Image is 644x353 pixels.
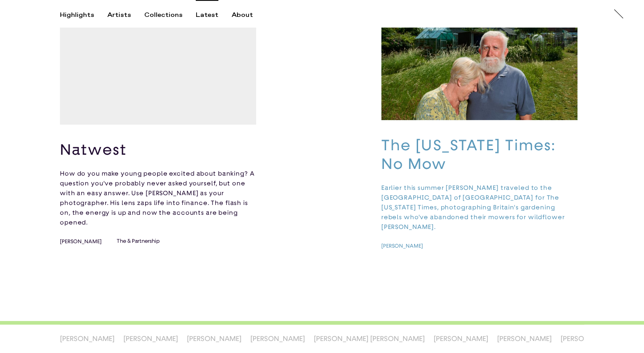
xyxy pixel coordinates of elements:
a: [PERSON_NAME] [561,334,615,343]
span: [PERSON_NAME] [60,238,102,245]
div: About [232,11,253,19]
button: About [232,11,266,19]
div: Highlights [60,11,94,19]
a: [PERSON_NAME] [434,334,488,343]
a: [PERSON_NAME] [60,238,117,245]
button: NatwestHow do you make young people excited about banking? A question you've probably never asked... [60,26,256,245]
a: [PERSON_NAME] [123,334,178,343]
button: Latest [196,11,232,19]
button: Collections [144,11,196,19]
button: Highlights [60,11,107,19]
div: Latest [196,11,218,19]
a: [PERSON_NAME] [497,334,552,343]
span: [PERSON_NAME] [381,243,423,249]
a: [PERSON_NAME] [187,334,241,343]
p: Earlier this summer [PERSON_NAME] traveled to the [GEOGRAPHIC_DATA] of [GEOGRAPHIC_DATA] for The ... [381,183,577,232]
a: [PERSON_NAME] [PERSON_NAME] [314,334,425,343]
a: [PERSON_NAME] [60,334,115,343]
a: [PERSON_NAME] [250,334,305,343]
p: How do you make young people excited about banking? A question you've probably never asked yourse... [60,168,256,227]
span: The & Partnership [117,238,160,245]
div: Collections [144,11,182,19]
div: Artists [107,11,131,19]
h3: The [US_STATE] Times: No Mow [381,136,577,173]
h3: Natwest [60,140,256,159]
a: [PERSON_NAME] [381,242,438,249]
button: Artists [107,11,144,19]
